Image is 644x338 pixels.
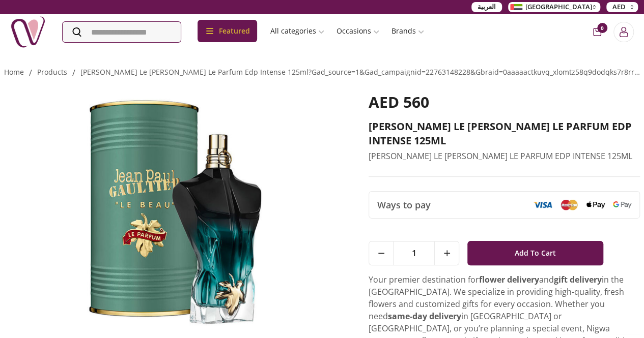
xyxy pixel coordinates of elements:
[612,2,626,12] span: AED
[385,22,430,40] a: Brands
[508,2,600,12] button: [GEOGRAPHIC_DATA]
[377,198,431,212] span: Ways to pay
[586,201,605,209] img: Apple Pay
[606,2,638,12] button: AED
[394,241,434,265] span: 1
[369,150,640,162] p: [PERSON_NAME] LE [PERSON_NAME] LE PARFUM EDP INTENSE 125ML
[613,22,634,42] button: Login
[510,4,522,10] img: Arabic_dztd3n.png
[388,311,461,322] strong: same-day delivery
[63,22,181,42] input: Search
[478,2,496,12] span: العربية
[560,199,578,210] img: Mastercard
[613,201,631,208] img: Google Pay
[4,67,24,77] a: Home
[72,67,75,79] li: /
[369,119,640,148] h2: [PERSON_NAME] LE [PERSON_NAME] LE PARFUM EDP INTENSE 125ML
[554,274,602,285] strong: gift delivery
[534,201,552,208] img: Visa
[597,23,607,33] span: 0
[37,67,67,77] a: products
[29,67,32,79] li: /
[10,14,46,50] img: Nigwa-uae-gifts
[515,244,556,262] span: Add To Cart
[198,20,257,42] div: Featured
[369,91,429,112] span: AED 560
[479,274,539,285] strong: flower delivery
[467,241,603,265] button: Add To Cart
[593,28,601,36] button: cart-button
[4,93,345,329] img: JEAN PAUL GAULTIER LE BEAU LE PARFUM EDP INTENSE 125ML
[330,22,385,40] a: Occasions
[264,22,330,40] a: All categories
[525,2,592,12] span: [GEOGRAPHIC_DATA]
